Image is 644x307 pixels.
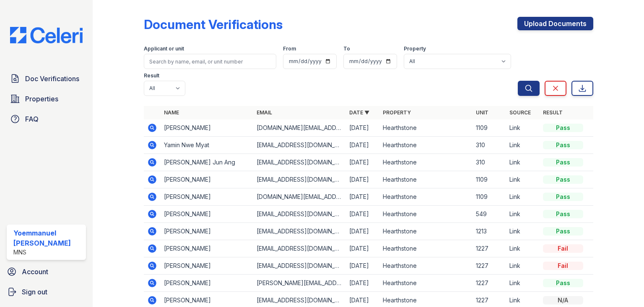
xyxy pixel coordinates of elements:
td: [EMAIL_ADDRESS][DOMAIN_NAME] [253,223,346,240]
td: [EMAIL_ADDRESS][DOMAIN_NAME] [253,257,346,275]
td: [DATE] [346,257,379,275]
a: Doc Verifications [7,70,86,87]
div: Pass [543,175,583,184]
a: Email [257,109,272,116]
td: 1109 [473,188,506,206]
td: Hearthstone [379,188,472,206]
label: Property [404,45,426,52]
div: Yoemmanuel [PERSON_NAME] [13,228,83,248]
td: [EMAIL_ADDRESS][DOMAIN_NAME] [253,154,346,171]
div: Pass [543,158,583,167]
a: Name [164,109,179,116]
td: [PERSON_NAME] [161,188,253,206]
a: FAQ [7,111,86,127]
div: Pass [543,279,583,287]
td: [DATE] [346,154,379,171]
td: Link [506,240,540,257]
td: 549 [473,206,506,223]
td: [DATE] [346,188,379,206]
a: Source [509,109,531,116]
td: Hearthstone [379,171,472,188]
td: Hearthstone [379,154,472,171]
td: [DATE] [346,206,379,223]
td: 1109 [473,171,506,188]
td: Link [506,206,540,223]
a: Upload Documents [517,17,593,30]
td: Hearthstone [379,240,472,257]
div: Pass [543,141,583,149]
td: Yamin Nwe Myat [161,137,253,154]
td: 1227 [473,257,506,275]
td: Hearthstone [379,137,472,154]
span: Sign out [22,287,47,297]
td: [DATE] [346,137,379,154]
label: To [343,45,350,52]
img: CE_Logo_Blue-a8612792a0a2168367f1c8372b55b34899dd931a85d93a1a3d3e32e68fde9ad4.png [3,27,89,43]
td: [EMAIL_ADDRESS][DOMAIN_NAME] [253,171,346,188]
td: Link [506,223,540,240]
div: Pass [543,193,583,201]
td: [DOMAIN_NAME][EMAIL_ADDRESS][PERSON_NAME][DOMAIN_NAME] [253,119,346,137]
div: N/A [543,296,583,304]
td: [DATE] [346,275,379,292]
div: Pass [543,210,583,218]
td: [EMAIL_ADDRESS][DOMAIN_NAME] [253,206,346,223]
a: Property [383,109,411,116]
span: Doc Verifications [25,74,79,84]
td: 1213 [473,223,506,240]
td: Hearthstone [379,275,472,292]
td: Link [506,275,540,292]
td: [PERSON_NAME] [161,275,253,292]
div: Fail [543,244,583,253]
td: [PERSON_NAME] [161,119,253,137]
td: [PERSON_NAME] [161,206,253,223]
td: [EMAIL_ADDRESS][DOMAIN_NAME] [253,137,346,154]
td: Link [506,188,540,206]
td: [PERSON_NAME] Jun Ang [161,154,253,171]
td: Link [506,137,540,154]
input: Search by name, email, or unit number [144,54,276,69]
span: FAQ [25,114,39,124]
td: Link [506,171,540,188]
td: Link [506,154,540,171]
a: Account [3,263,89,280]
td: [DATE] [346,119,379,137]
a: Unit [476,109,488,116]
td: [DOMAIN_NAME][EMAIL_ADDRESS][PERSON_NAME][DOMAIN_NAME] [253,188,346,206]
td: Hearthstone [379,223,472,240]
td: [PERSON_NAME] [161,171,253,188]
td: [PERSON_NAME] [161,223,253,240]
a: Result [543,109,563,116]
a: Properties [7,90,86,107]
div: Document Verifications [144,17,283,32]
a: Sign out [3,283,89,300]
label: Result [144,72,159,79]
div: Fail [543,262,583,270]
span: Account [22,267,48,277]
td: 310 [473,154,506,171]
td: [DATE] [346,240,379,257]
td: [DATE] [346,171,379,188]
label: Applicant or unit [144,45,184,52]
td: Link [506,257,540,275]
div: Pass [543,124,583,132]
td: [PERSON_NAME][EMAIL_ADDRESS][DOMAIN_NAME] [253,275,346,292]
div: Pass [543,227,583,236]
a: Date ▼ [349,109,369,116]
td: 310 [473,137,506,154]
td: Hearthstone [379,257,472,275]
td: [PERSON_NAME] [161,240,253,257]
div: MNS [13,248,83,257]
span: Properties [25,94,58,104]
td: [DATE] [346,223,379,240]
td: 1227 [473,275,506,292]
td: 1109 [473,119,506,137]
label: From [283,45,296,52]
td: Hearthstone [379,119,472,137]
td: [PERSON_NAME] [161,257,253,275]
td: Hearthstone [379,206,472,223]
td: Link [506,119,540,137]
td: 1227 [473,240,506,257]
td: [EMAIL_ADDRESS][DOMAIN_NAME] [253,240,346,257]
